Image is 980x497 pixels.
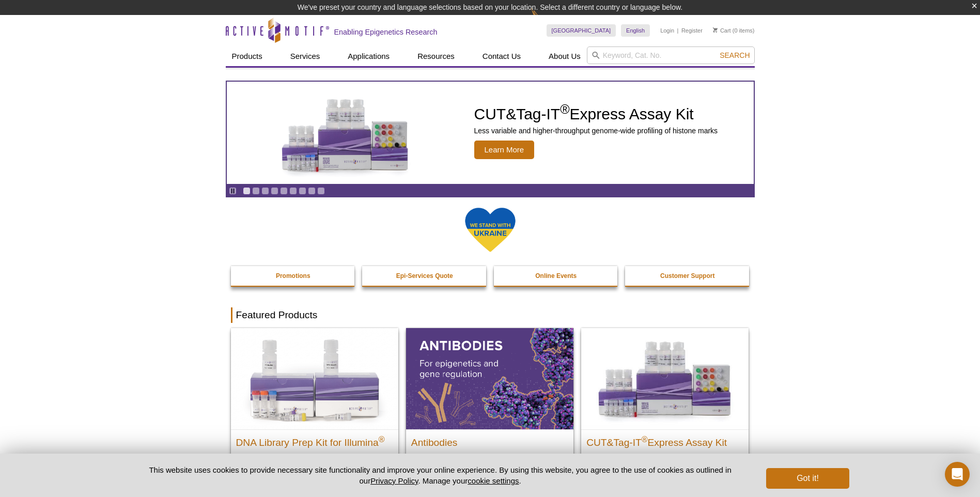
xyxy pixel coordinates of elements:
p: Less variable and higher-throughput genome-wide profiling of histone marks​. [586,453,743,474]
img: CUT&Tag-IT Express Assay Kit [260,76,430,190]
a: CUT&Tag-IT® Express Assay Kit CUT&Tag-IT®Express Assay Kit Less variable and higher-throughput ge... [581,328,749,485]
a: Go to slide 8 [308,187,316,195]
a: Cart [713,27,731,34]
a: Go to slide 1 [243,187,251,195]
a: CUT&Tag-IT Express Assay Kit CUT&Tag-IT®Express Assay Kit Less variable and higher-throughput gen... [227,82,754,184]
a: Go to slide 6 [289,187,297,195]
p: This website uses cookies to provide necessary site functionality and improve your online experie... [131,464,750,486]
input: Keyword, Cat. No. [587,46,755,64]
img: All Antibodies [406,328,573,429]
h2: CUT&Tag-IT Express Assay Kit [586,432,743,448]
a: Go to slide 3 [261,187,269,195]
h2: Antibodies [411,432,568,448]
a: Online Events [494,266,619,286]
a: Contact Us [476,46,527,66]
a: Customer Support [625,266,750,286]
h2: DNA Library Prep Kit for Illumina [236,432,393,448]
a: All Antibodies Antibodies Application-tested antibodies for ChIP, CUT&Tag, and CUT&RUN. [406,328,573,485]
sup: ® [642,434,648,443]
a: [GEOGRAPHIC_DATA] [547,24,616,37]
span: Search [720,51,750,59]
a: DNA Library Prep Kit for Illumina DNA Library Prep Kit for Illumina® Dual Index NGS Kit for ChIP-... [231,328,398,495]
a: Services [284,46,326,66]
a: About Us [542,46,587,66]
li: (0 items) [713,24,755,37]
img: Change Here [531,8,558,32]
strong: Online Events [535,272,577,279]
h2: CUT&Tag-IT Express Assay Kit [474,106,718,122]
img: Your Cart [713,27,718,33]
a: Go to slide 7 [299,187,306,195]
a: Privacy Policy [370,476,418,485]
a: Go to slide 9 [317,187,325,195]
strong: Epi-Services Quote [396,272,453,279]
button: Search [717,51,753,60]
li: | [677,24,679,37]
a: Login [660,27,674,34]
article: CUT&Tag-IT Express Assay Kit [227,82,754,184]
p: Application-tested antibodies for ChIP, CUT&Tag, and CUT&RUN. [411,453,568,474]
a: Applications [341,46,396,66]
a: Go to slide 5 [280,187,288,195]
div: Open Intercom Messenger [945,462,970,487]
a: Products [226,46,269,66]
img: CUT&Tag-IT® Express Assay Kit [581,328,749,429]
p: Less variable and higher-throughput genome-wide profiling of histone marks [474,126,718,135]
button: Got it! [766,468,849,489]
span: Learn More [474,141,535,159]
a: Go to slide 2 [252,187,260,195]
a: Promotions [231,266,356,286]
a: Register [681,27,703,34]
a: Go to slide 4 [271,187,278,195]
sup: ® [379,434,385,443]
strong: Customer Support [660,272,714,279]
img: DNA Library Prep Kit for Illumina [231,328,398,429]
strong: Promotions [276,272,310,279]
a: Toggle autoplay [229,187,237,195]
button: cookie settings [468,476,519,485]
h2: Featured Products [231,307,750,323]
a: Resources [411,46,461,66]
a: Epi-Services Quote [362,266,487,286]
a: English [621,24,650,37]
p: Dual Index NGS Kit for ChIP-Seq, CUT&RUN, and ds methylated DNA assays. [236,453,393,485]
img: We Stand With Ukraine [464,207,516,253]
h2: Enabling Epigenetics Research [334,27,438,37]
sup: ® [560,102,569,116]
